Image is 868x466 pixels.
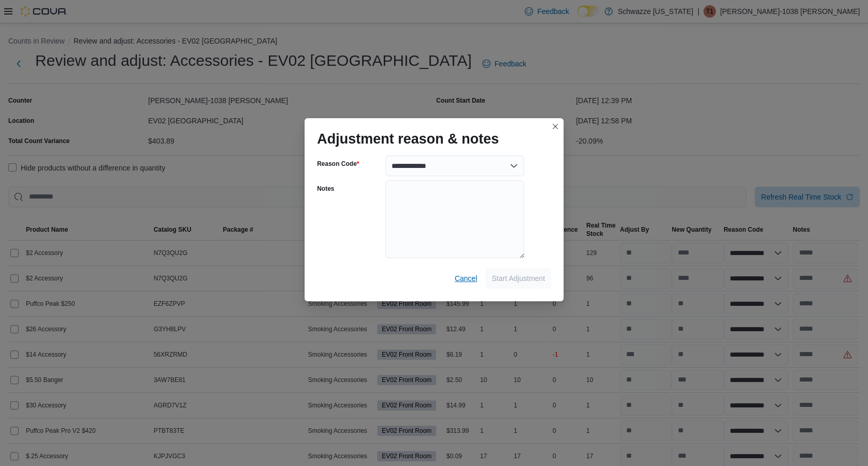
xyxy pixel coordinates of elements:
button: Start Adjustment [485,268,551,289]
button: Closes this modal window [549,120,561,133]
button: Cancel [451,268,482,289]
span: Cancel [455,273,478,284]
h1: Adjustment reason & notes [317,131,499,147]
span: Start Adjustment [491,273,545,284]
label: Notes [317,185,334,193]
label: Reason Code [317,160,359,168]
